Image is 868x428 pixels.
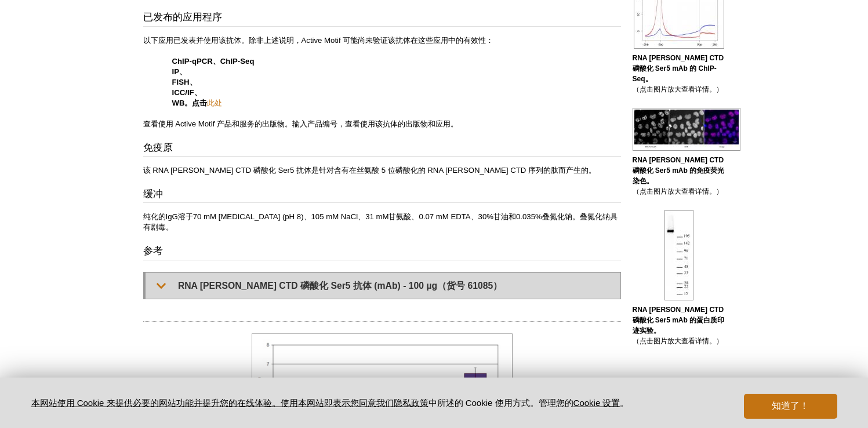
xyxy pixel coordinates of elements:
button: Cookie 设置 [573,398,620,409]
font: FISH、 [172,78,197,86]
font: 查看使用 Active Motif 产品和服务的出版物 [143,119,285,128]
font: （点击图片放大查看详情。） [633,337,723,345]
img: 通过蛋白质印迹法检测 RNA pol II CTD 磷酸化 Ser5 抗体 (mAb)。 [664,210,693,300]
font: WB。点击 [172,99,208,107]
font: IP、 [172,67,187,76]
font: RNA [PERSON_NAME] CTD 磷酸化 Ser5 mAb 的免疫荧光染色。 [633,156,725,185]
font: 以下应用已发表并使用该抗体。除非上述说明，Active Motif 可能尚未验证该抗体在这些应用中的有效性： [143,36,494,45]
font: 免疫原 [143,142,173,153]
font: RNA [PERSON_NAME] CTD 磷酸化 Ser5 抗体 (mAb) - 100 µg（货号 61085） [178,281,502,291]
font: 纯化的IgG溶于70 mM [MEDICAL_DATA] (pH 8)、105 mM NaCl、31 mM甘氨酸、0.07 mM EDTA、30%甘油和0.035%叠氮化钠。叠氮化钠具有剧毒。 [143,212,618,231]
font: 缓冲 [143,188,163,200]
font: 已发布的应用程序 [143,12,222,23]
font: 知道了！ [772,401,809,411]
font: 。输入产品编号，查看使用该抗体的出版物和应用。 [285,119,458,128]
font: RNA [PERSON_NAME] CTD 磷酸化 Ser5 mAb 的蛋白质印迹实验。 [633,306,725,335]
font: （点击图片放大查看详情。） [633,187,723,195]
a: 本网站使用 Cookie 来提供必要的网站功能并提升您的在线体验。使用本网站即表示您同意我们隐私政策 [31,398,428,408]
font: 。 [620,398,629,408]
font: RNA [PERSON_NAME] CTD 磷酸化 Ser5 mAb 的 ChIP-Seq。 [633,54,724,83]
font: ChIP-qPCR、ChIP-Seq [172,57,255,66]
font: 参考 [143,245,163,256]
button: 知道了！ [744,394,837,419]
img: 通过免疫荧光测试 RNA pol II CTD 磷酸化 Ser5 抗体 (mAb)。 [633,108,740,151]
font: Cookie 设置 [573,398,620,408]
summary: RNA [PERSON_NAME] CTD 磷酸化 Ser5 抗体 (mAb) - 100 µg（货号 61085） [146,273,620,299]
font: 该 RNA [PERSON_NAME] CTD 磷酸化 Ser5 抗体是针对含有在丝氨酸 5 位磷酸化的 RNA [PERSON_NAME] CTD 序列的肽而产生的。 [143,166,597,175]
font: 。管理您的 [530,398,573,408]
font: 中所述的 Cookie 使用方式 [428,398,530,408]
font: （点击图片放大查看详情。） [633,85,723,93]
font: ICC/IF、 [172,88,202,97]
a: 此处 [207,99,222,107]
